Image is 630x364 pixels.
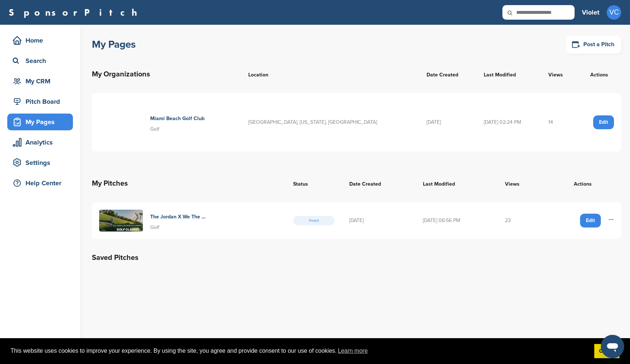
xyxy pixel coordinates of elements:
[337,345,369,356] a: learn more about cookies
[241,61,419,87] th: Location
[582,7,599,17] h3: Violet
[11,177,73,190] div: Help Center
[293,216,335,225] span: Posted
[92,170,286,197] th: My Pitches
[342,170,416,197] th: Date Created
[580,214,601,227] a: Edit
[150,115,205,123] h4: Miami Beach Golf Club
[9,8,142,17] a: SponsorPitch
[419,93,477,151] td: [DATE]
[498,170,544,197] th: Views
[92,38,136,51] h1: My Pages
[11,156,73,169] div: Settings
[150,224,159,230] span: Golf
[601,335,624,358] iframe: Button to launch messaging window
[544,170,621,197] th: Actions
[150,213,207,221] h4: The Jordan X We The Best Golf Classic 2025 – Where Sports, Music & Philanthropy Collide
[566,36,621,54] a: Post a Pitch
[99,100,143,144] img: Logo miamibeach
[286,170,342,197] th: Status
[477,61,541,87] th: Last Modified
[11,75,73,88] div: My CRM
[541,61,577,87] th: Views
[11,95,73,108] div: Pitch Board
[7,114,73,130] a: My Pages
[241,93,419,151] td: [GEOGRAPHIC_DATA], [US_STATE], [GEOGRAPHIC_DATA]
[7,134,73,151] a: Analytics
[7,52,73,69] a: Search
[594,344,619,359] a: dismiss cookie message
[7,175,73,191] a: Help Center
[99,210,279,232] a: Screenshot 2025 09 15 at 6.21.46%e2%80%afpm The Jordan X We The Best Golf Classic 2025 – Where Sp...
[577,61,621,87] th: Actions
[7,93,73,110] a: Pitch Board
[7,73,73,90] a: My CRM
[7,154,73,171] a: Settings
[99,100,234,144] a: Logo miamibeach Miami Beach Golf Club Golf
[541,93,577,151] td: 14
[150,126,159,132] span: Golf
[11,54,73,67] div: Search
[7,32,73,49] a: Home
[11,34,73,47] div: Home
[477,93,541,151] td: [DATE] 02:24 PM
[419,61,477,87] th: Date Created
[582,4,599,20] a: Violet
[593,115,614,129] a: Edit
[11,136,73,149] div: Analytics
[92,252,621,264] h2: Saved Pitches
[11,115,73,128] div: My Pages
[416,202,498,239] td: [DATE] 06:56 PM
[342,202,416,239] td: [DATE]
[99,210,143,232] img: Screenshot 2025 09 15 at 6.21.46%e2%80%afpm
[416,170,498,197] th: Last Modified
[92,61,241,87] th: My Organizations
[11,345,588,356] span: This website uses cookies to improve your experience. By using the site, you agree and provide co...
[607,5,621,20] span: VC
[498,202,544,239] td: 23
